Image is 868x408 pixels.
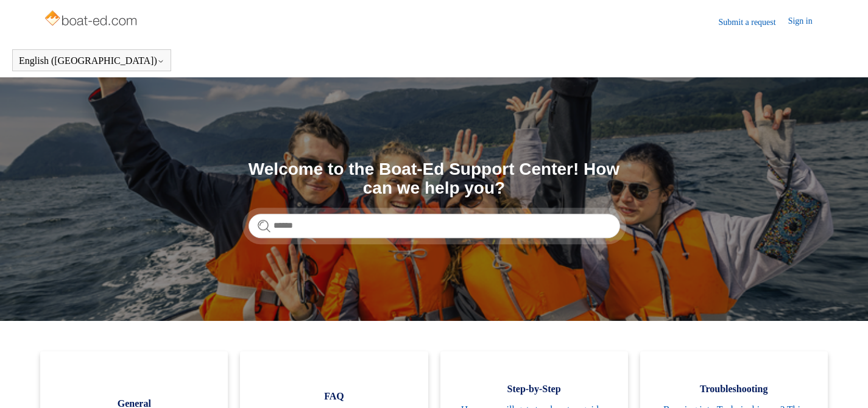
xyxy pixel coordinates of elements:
img: Boat-Ed Help Center home page [43,7,140,32]
input: Search [249,214,620,238]
a: Sign in [788,15,825,29]
a: Submit a request [719,16,788,29]
div: Live chat [827,367,859,399]
span: Step-by-Step [459,382,610,396]
span: Troubleshooting [658,382,810,396]
h1: Welcome to the Boat-Ed Support Center! How can we help you? [249,160,620,198]
span: FAQ [258,389,409,404]
button: English ([GEOGRAPHIC_DATA]) [19,55,164,66]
